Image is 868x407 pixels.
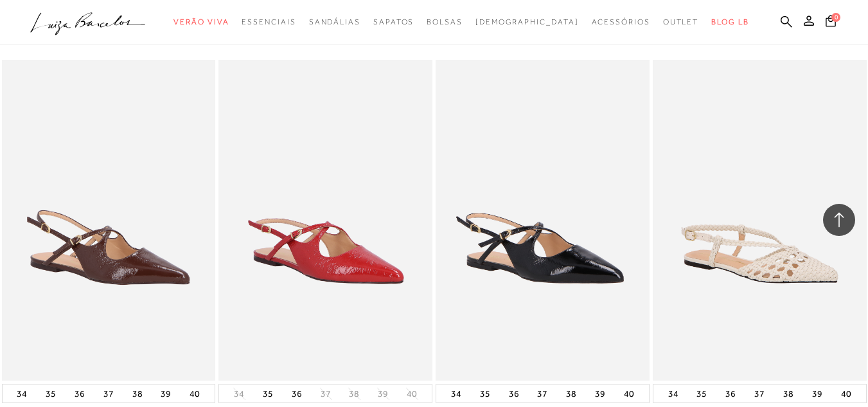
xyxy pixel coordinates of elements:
a: noSubCategoriesText [592,10,650,34]
button: 36 [722,384,740,402]
span: R$499,90 [228,35,278,46]
button: 40 [620,384,638,402]
button: 35 [42,384,60,402]
button: 39 [808,384,826,402]
span: Sapatos [373,17,414,26]
a: noSubCategoriesText [242,10,296,34]
button: 34 [230,388,248,400]
span: Outlet [663,17,699,26]
button: 38 [345,388,363,400]
span: R$559,90 [662,35,713,46]
a: BLOG LB [711,10,748,34]
button: 40 [186,384,204,402]
button: 38 [562,384,580,402]
button: 34 [13,384,31,402]
button: 36 [288,384,306,402]
a: SAPATILHA DE BICO FINO EM VERNIZ CAFÉ COM RECORTES [3,62,215,379]
span: Essenciais [242,17,296,26]
button: 38 [128,384,146,402]
button: 37 [317,388,335,400]
span: Bolsas [427,17,463,26]
button: 39 [591,384,609,402]
button: 40 [837,384,855,402]
button: 35 [476,384,494,402]
button: 36 [505,384,523,402]
span: Acessórios [592,17,650,26]
button: 35 [693,384,711,402]
button: 37 [533,384,551,402]
a: noSubCategoriesText [475,10,579,34]
img: SAPATILHA SLINGBACK TRANÇADA EM COURO OFF WHITE [654,62,865,379]
span: BLOG LB [711,17,748,26]
button: 35 [259,384,277,402]
span: Sandálias [309,17,360,26]
a: noSubCategoriesText [663,10,699,34]
button: 37 [750,384,768,402]
button: 39 [374,388,392,400]
button: 34 [447,384,465,402]
span: R$599,90 [12,35,62,46]
a: noSubCategoriesText [173,10,229,34]
a: SAPATILHA DE BICO FINO EM VERNIZ PRETO COM RECORTES SAPATILHA DE BICO FINO EM VERNIZ PRETO COM RE... [437,62,648,379]
a: noSubCategoriesText [373,10,414,34]
img: SAPATILHA DE BICO FINO EM VERNIZ PRETO COM RECORTES [437,62,648,379]
span: 0 [831,13,840,22]
button: 40 [403,388,421,400]
a: SAPATILHA DE BICO FINO EM VERNIZ VERMELHO RED COM RECORTES SAPATILHA DE BICO FINO EM VERNIZ VERME... [220,62,431,379]
img: SAPATILHA DE BICO FINO EM VERNIZ VERMELHO RED COM RECORTES [220,62,431,379]
button: 39 [157,384,175,402]
a: SAPATILHA SLINGBACK TRANÇADA EM COURO OFF WHITE SAPATILHA SLINGBACK TRANÇADA EM COURO OFF WHITE [654,62,865,379]
button: 36 [71,384,89,402]
button: 0 [822,14,840,32]
a: noSubCategoriesText [427,10,463,34]
span: R$499,90 [445,35,495,46]
a: noSubCategoriesText [309,10,360,34]
button: 37 [100,384,118,402]
img: SAPATILHA DE BICO FINO EM VERNIZ CAFÉ COM RECORTES [3,60,216,381]
button: 34 [664,384,682,402]
span: [DEMOGRAPHIC_DATA] [475,17,579,26]
span: Verão Viva [173,17,229,26]
button: 38 [779,384,797,402]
